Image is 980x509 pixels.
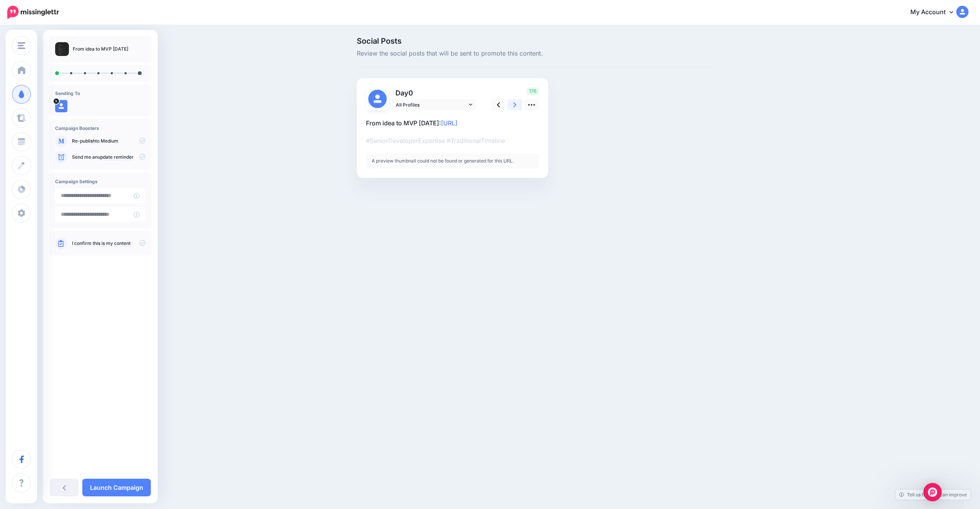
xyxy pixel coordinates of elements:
[55,90,145,96] h4: Sending To
[357,49,712,59] span: Review the social posts that will be sent to promote this content.
[55,179,145,184] h4: Campaign Settings
[441,119,457,127] a: [URL]
[408,89,413,97] span: 0
[72,154,145,161] p: Send me an
[903,3,969,22] a: My Account
[923,483,942,501] div: Open Intercom Messenger
[72,240,131,246] a: I confirm this is my content
[55,125,145,131] h4: Campaign Boosters
[392,99,476,110] a: All Profiles
[895,489,971,500] a: Tell us how we can improve
[366,153,539,169] div: A preview thumbnail could not be found or generated for this URL.
[368,90,387,108] img: user_default_image.png
[72,138,95,144] a: Re-publish
[366,118,539,128] p: From idea to MVP [DATE]:
[392,87,477,99] p: Day
[366,136,539,146] p: #SeniorDeveloperExpertise #TraditionalTimeline
[396,101,467,109] span: All Profiles
[55,42,69,56] img: a5f48a4a54fc7168edd5ec5828a942f1_thumb.jpg
[357,37,712,45] span: Social Posts
[55,100,67,112] img: user_default_image.png
[527,87,539,95] span: 176
[7,6,59,19] img: Missinglettr
[98,154,134,160] a: update reminder
[72,138,145,144] p: to Medium
[73,45,128,53] p: From idea to MVP [DATE]
[18,42,25,49] img: menu.png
